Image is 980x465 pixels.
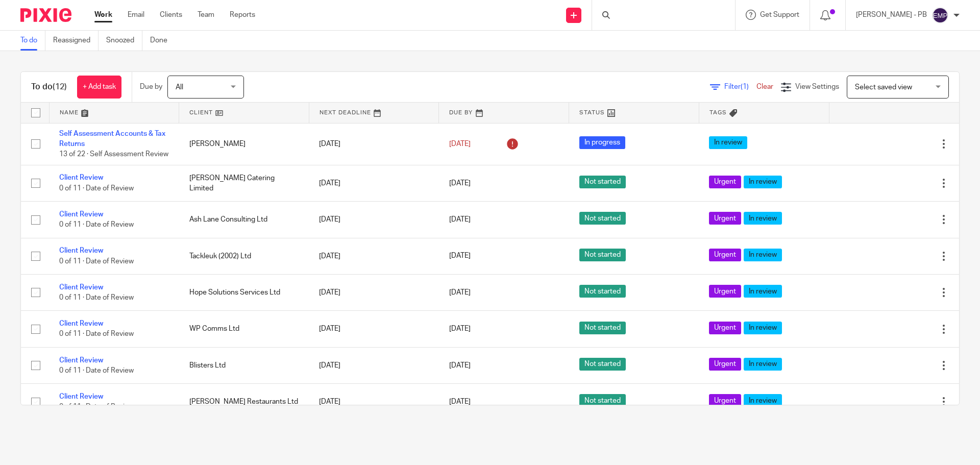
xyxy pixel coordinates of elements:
[179,384,309,420] td: [PERSON_NAME] Restaurants Ltd
[309,202,439,238] td: [DATE]
[579,394,626,407] span: Not started
[77,76,121,99] a: + Add task
[59,221,134,228] span: 0 of 11 · Date of Review
[59,284,103,291] a: Client Review
[709,322,741,334] span: Urgent
[744,212,782,225] span: In review
[744,322,782,334] span: In review
[150,31,175,51] a: Done
[579,176,626,188] span: Not started
[59,320,103,327] a: Client Review
[744,394,782,407] span: In review
[709,136,747,149] span: In review
[179,347,309,383] td: Blisters Ltd
[59,151,168,158] span: 13 of 22 · Self Assessment Review
[449,362,471,369] span: [DATE]
[59,331,134,338] span: 0 of 11 · Date of Review
[179,274,309,310] td: Hope Solutions Services Ltd
[53,83,67,91] span: (12)
[579,212,626,225] span: Not started
[760,11,799,18] span: Get Support
[449,289,471,296] span: [DATE]
[31,82,67,92] h1: To do
[59,404,134,411] span: 0 of 11 · Date of Review
[59,174,103,181] a: Client Review
[579,136,625,149] span: In progress
[709,394,741,407] span: Urgent
[724,83,756,90] span: Filter
[59,294,134,301] span: 0 of 11 · Date of Review
[59,258,134,265] span: 0 of 11 · Date of Review
[179,165,309,201] td: [PERSON_NAME] Catering Limited
[140,82,162,92] p: Due by
[449,216,471,223] span: [DATE]
[449,326,471,333] span: [DATE]
[53,31,99,51] a: Reassigned
[579,358,626,371] span: Not started
[856,10,927,20] p: [PERSON_NAME] - PB
[309,165,439,201] td: [DATE]
[309,311,439,347] td: [DATE]
[709,285,741,298] span: Urgent
[179,238,309,274] td: Tackleuk (2002) Ltd
[709,358,741,371] span: Urgent
[20,8,71,22] img: Pixie
[59,211,103,218] a: Client Review
[59,130,165,148] a: Self Assessment Accounts & Tax Returns
[709,212,741,225] span: Urgent
[59,367,134,374] span: 0 of 11 · Date of Review
[230,10,255,20] a: Reports
[59,393,103,400] a: Client Review
[756,83,773,90] a: Clear
[59,247,103,254] a: Client Review
[744,285,782,298] span: In review
[179,123,309,165] td: [PERSON_NAME]
[179,202,309,238] td: Ash Lane Consulting Ltd
[309,274,439,310] td: [DATE]
[20,31,45,51] a: To do
[309,384,439,420] td: [DATE]
[94,10,112,20] a: Work
[932,7,948,23] img: svg%3E
[309,238,439,274] td: [DATE]
[176,84,183,91] span: All
[449,180,471,187] span: [DATE]
[59,357,103,364] a: Client Review
[198,10,214,20] a: Team
[128,10,144,20] a: Email
[744,358,782,371] span: In review
[179,311,309,347] td: WP Comms Ltd
[579,285,626,298] span: Not started
[160,10,182,20] a: Clients
[744,176,782,188] span: In review
[795,83,839,90] span: View Settings
[106,31,142,51] a: Snoozed
[449,398,471,405] span: [DATE]
[579,322,626,334] span: Not started
[855,84,912,91] span: Select saved view
[449,253,471,260] span: [DATE]
[59,185,134,192] span: 0 of 11 · Date of Review
[744,249,782,261] span: In review
[309,347,439,383] td: [DATE]
[709,176,741,188] span: Urgent
[709,110,727,115] span: Tags
[309,123,439,165] td: [DATE]
[741,83,749,90] span: (1)
[449,140,471,148] span: [DATE]
[579,249,626,261] span: Not started
[709,249,741,261] span: Urgent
